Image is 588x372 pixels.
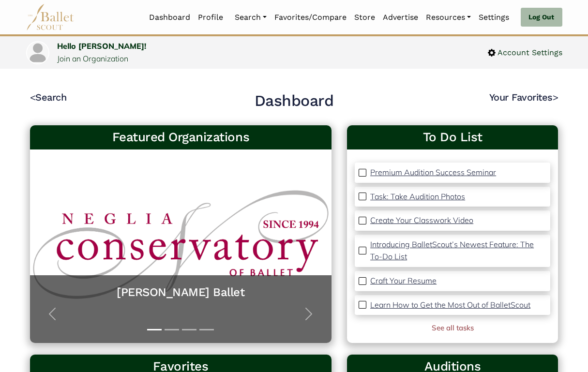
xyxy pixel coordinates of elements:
[255,91,334,111] h2: Dashboard
[194,7,227,28] a: Profile
[182,324,196,335] button: Slide 3
[521,8,562,27] a: Log Out
[489,91,558,103] a: Your Favorites>
[422,7,475,28] a: Resources
[370,191,465,203] a: Task: Take Audition Photos
[370,166,496,179] a: Premium Audition Success Seminar
[370,215,473,225] p: Create Your Classwork Video
[30,91,67,103] a: <Search
[553,91,558,103] code: >
[475,7,513,28] a: Settings
[370,299,530,312] a: Learn How to Get the Most Out of BalletScout
[370,167,496,177] p: Premium Audition Success Seminar
[370,239,534,262] p: Introducing BalletScout’s Newest Feature: The To-Do List
[355,129,550,146] a: To Do List
[57,41,146,51] a: Hello [PERSON_NAME]!
[370,300,530,310] p: Learn How to Get the Most Out of BalletScout
[27,42,48,63] img: profile picture
[370,192,465,201] p: Task: Take Audition Photos
[271,7,350,28] a: Favorites/Compare
[199,324,214,335] button: Slide 4
[38,129,324,146] h3: Featured Organizations
[30,91,36,103] code: <
[350,7,379,28] a: Store
[370,238,546,263] a: Introducing BalletScout’s Newest Feature: The To-Do List
[370,276,437,285] p: Craft Your Resume
[147,324,162,335] button: Slide 1
[40,285,322,300] a: [PERSON_NAME] Ballet
[145,7,194,28] a: Dashboard
[165,324,179,335] button: Slide 2
[496,46,562,59] span: Account Settings
[370,275,437,287] a: Craft Your Resume
[379,7,422,28] a: Advertise
[488,46,562,59] a: Account Settings
[231,7,271,28] a: Search
[57,54,128,63] a: Join an Organization
[370,214,473,227] a: Create Your Classwork Video
[432,323,474,332] a: See all tasks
